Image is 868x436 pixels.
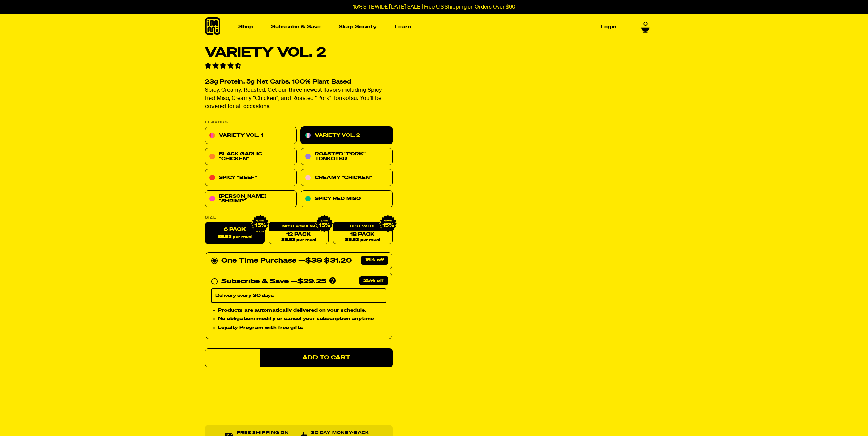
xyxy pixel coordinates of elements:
span: $5.53 per meal [281,238,316,242]
div: — [291,276,326,287]
li: No obligation: modify or cancel your subscription anytime [218,315,386,323]
a: Creamy "Chicken" [301,169,393,186]
span: Add to Cart [302,355,350,361]
a: Shop [236,21,256,32]
del: $39 [305,258,322,265]
img: IMG_9632.png [315,215,333,233]
span: 0 [643,21,648,27]
img: IMG_9632.png [251,215,269,233]
a: Login [598,21,619,32]
a: 0 [641,21,650,33]
a: [PERSON_NAME] "Shrimp" [205,191,297,208]
p: 15% SITEWIDE [DATE] SALE | Free U.S Shipping on Orders Over $60 [353,4,515,10]
p: Spicy. Creamy. Roasted. Get our three newest flavors including Spicy Red Miso, Creamy "Chicken", ... [205,87,393,111]
h1: Variety Vol. 2 [205,46,393,59]
p: Flavors [205,121,393,124]
span: $29.25 [297,278,326,285]
div: One Time Purchase [211,256,386,267]
a: Spicy Red Miso [301,191,393,208]
a: Slurp Society [336,21,379,32]
a: 18 Pack$5.53 per meal [333,222,392,244]
span: $31.20 [305,258,352,265]
a: Variety Vol. 1 [205,127,297,144]
a: Variety Vol. 2 [301,127,393,144]
span: $5.53 per meal [217,235,252,239]
nav: Main navigation [236,14,619,39]
div: — [298,256,352,267]
img: IMG_9632.png [379,215,397,233]
label: Size [205,216,393,220]
button: Add to Cart [260,348,393,367]
a: Black Garlic "Chicken" [205,148,297,165]
a: 12 Pack$5.53 per meal [269,222,328,244]
label: 6 Pack [205,222,265,244]
a: Subscribe & Save [268,21,323,32]
a: Roasted "Pork" Tonkotsu [301,148,393,165]
li: Products are automatically delivered on your schedule. [218,306,386,314]
a: Learn [392,21,414,32]
span: $5.53 per meal [345,238,380,242]
li: Loyalty Program with free gifts [218,324,386,332]
div: Subscribe & Save [221,276,289,287]
a: Spicy "Beef" [205,169,297,186]
select: Subscribe & Save —$29.25 Products are automatically delivered on your schedule. No obligation: mo... [211,289,386,303]
h2: 23g Protein, 5g Net Carbs, 100% Plant Based [205,79,393,85]
span: 4.70 stars [205,63,242,69]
